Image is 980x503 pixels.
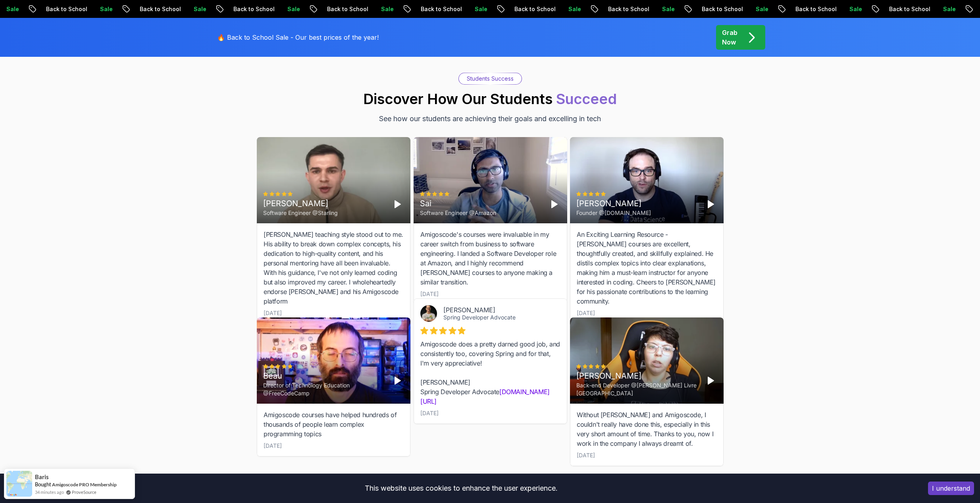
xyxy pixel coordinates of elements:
[72,489,96,495] a: ProveSource
[38,5,92,13] p: Back to School
[654,5,680,13] p: Sale
[443,314,516,321] a: Spring Developer Advocate
[319,5,373,13] p: Back to School
[6,480,916,497] div: This website uses cookies to enhance the user experience.
[704,374,717,387] button: Play
[600,5,654,13] p: Back to School
[35,481,51,488] span: Bought
[420,290,439,298] div: [DATE]
[577,230,717,306] div: An Exciting Learning Resource - [PERSON_NAME] courses are excellent, thoughtfully created, and sk...
[6,471,32,497] img: provesource social proof notification image
[263,370,385,381] div: Beau
[928,482,974,495] button: Accept cookies
[577,410,717,448] div: Without [PERSON_NAME] and Amigoscode, I couldn't really have done this, especially in this very s...
[264,442,282,450] div: [DATE]
[92,5,117,13] p: Sale
[264,410,404,439] div: Amigoscode courses have helped hundreds of thousands of people learn complex programming topics
[748,5,773,13] p: Sale
[420,305,437,322] img: Josh Long avatar
[373,5,399,13] p: Sale
[420,209,496,217] div: Software Engineer @Amazon
[279,5,305,13] p: Sale
[560,5,586,13] p: Sale
[787,5,841,13] p: Back to School
[576,381,698,397] div: Back-end Developer @[PERSON_NAME] Livre [GEOGRAPHIC_DATA]
[506,5,560,13] p: Back to School
[548,198,560,211] button: Play
[391,198,404,211] button: Play
[391,374,404,387] button: Play
[577,451,595,459] div: [DATE]
[576,209,651,217] div: Founder @[DOMAIN_NAME]
[576,370,698,381] div: [PERSON_NAME]
[52,482,117,488] a: Amigoscode PRO Membership
[264,309,282,317] div: [DATE]
[413,5,467,13] p: Back to School
[694,5,748,13] p: Back to School
[263,198,338,209] div: [PERSON_NAME]
[722,28,737,47] p: Grab Now
[263,209,338,217] div: Software Engineer @Starling
[420,198,496,209] div: Sai
[132,5,186,13] p: Back to School
[841,5,867,13] p: Sale
[225,5,279,13] p: Back to School
[420,409,439,417] div: [DATE]
[467,5,492,13] p: Sale
[35,474,49,480] span: Baris
[443,306,548,314] div: [PERSON_NAME]
[467,75,514,83] p: Students Success
[35,489,64,495] span: 34 minutes ago
[577,309,595,317] div: [DATE]
[264,230,404,306] div: [PERSON_NAME] teaching style stood out to me. His ability to break down complex concepts, his ded...
[576,198,651,209] div: [PERSON_NAME]
[556,90,617,108] span: Succeed
[420,230,560,287] div: Amigoscode's courses were invaluable in my career switch from business to software engineering. I...
[420,339,560,406] div: Amigoscode does a pretty darned good job, and consistently too, covering Spring and for that, I'm...
[217,33,379,42] p: 🔥 Back to School Sale - Our best prices of the year!
[363,91,617,107] h2: Discover How Our Students
[935,5,961,13] p: Sale
[881,5,935,13] p: Back to School
[379,113,601,124] p: See how our students are achieving their goals and excelling in tech
[263,381,385,397] div: Director of Technology Education @FreeCodeCamp
[420,388,550,405] a: [DOMAIN_NAME][URL]
[704,198,717,211] button: Play
[186,5,211,13] p: Sale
